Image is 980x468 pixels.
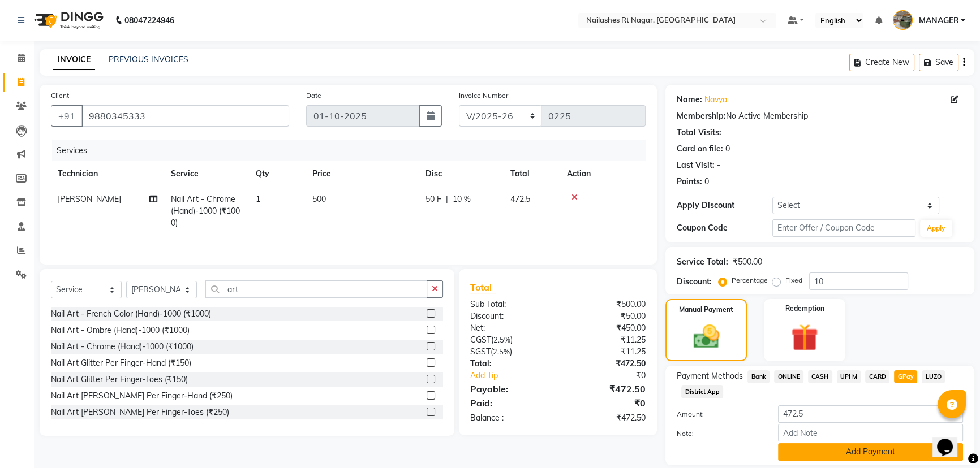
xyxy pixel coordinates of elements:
img: _gift.svg [783,320,827,354]
span: 10 % [453,193,471,205]
span: 50 F [425,193,441,205]
div: ₹0 [558,396,654,410]
span: MANAGER [918,15,958,27]
div: Nail Art [PERSON_NAME] Per Finger-Hand (₹250) [51,390,233,402]
div: Nail Art - French Color (Hand)-1000 (₹1000) [51,308,211,320]
div: ₹472.50 [558,358,654,370]
div: Total Visits: [677,127,721,138]
div: Net: [462,322,558,334]
label: Invoice Number [459,90,508,101]
div: Services [52,140,654,161]
th: Action [560,161,646,187]
span: Bank [747,370,770,383]
span: LUZO [922,370,945,383]
th: Technician [51,161,164,187]
input: Search or Scan [205,280,427,298]
span: 1 [256,194,260,204]
div: Apply Discount [677,200,772,211]
div: Balance : [462,412,558,424]
span: 2.5% [493,335,510,344]
span: ONLINE [774,370,803,383]
button: Apply [920,220,952,237]
a: Add Tip [462,370,574,382]
div: Last Visit: [677,159,715,171]
div: ₹500.00 [733,256,762,268]
span: District App [681,385,723,398]
div: Nail Art - Ombre (Hand)-1000 (₹1000) [51,324,190,336]
img: MANAGER [893,10,913,30]
span: [PERSON_NAME] [58,194,121,204]
div: Service Total: [677,256,728,268]
input: Enter Offer / Coupon Code [772,219,915,237]
div: Card on file: [677,143,723,155]
input: Search by Name/Mobile/Email/Code [81,105,289,127]
button: Create New [849,54,914,71]
span: GPay [894,370,917,383]
div: Discount: [462,310,558,322]
div: 0 [725,143,730,155]
label: Manual Payment [679,305,733,315]
div: ( ) [462,346,558,358]
span: CARD [865,370,889,383]
span: | [446,193,448,205]
div: Total: [462,358,558,370]
a: INVOICE [53,50,95,70]
label: Note: [668,428,770,439]
div: Payable: [462,382,558,396]
th: Total [504,161,560,187]
div: Nail Art - Chrome (Hand)-1000 (₹1000) [51,341,194,353]
div: ₹11.25 [558,346,654,358]
img: _cash.svg [685,322,728,352]
span: UPI M [837,370,861,383]
span: 472.5 [510,194,530,204]
div: ₹0 [574,370,654,382]
div: ₹11.25 [558,334,654,346]
div: - [717,159,720,171]
div: ₹472.50 [558,382,654,396]
iframe: chat widget [932,423,969,457]
th: Price [306,161,419,187]
span: CGST [470,335,491,345]
button: Save [919,54,958,71]
div: Paid: [462,396,558,410]
input: Amount [778,405,963,423]
span: Total [470,281,496,293]
a: Navya [704,94,727,106]
div: Nail Art Glitter Per Finger-Hand (₹150) [51,357,191,369]
span: Payment Methods [677,370,743,382]
div: Points: [677,176,702,188]
div: ( ) [462,334,558,346]
label: Redemption [785,304,824,314]
span: 500 [312,194,326,204]
span: Nail Art - Chrome (Hand)-1000 (₹1000) [171,194,240,228]
div: Discount: [677,276,712,288]
label: Fixed [785,275,802,285]
input: Add Note [778,424,963,441]
span: SGST [470,346,491,357]
th: Disc [419,161,504,187]
label: Client [51,90,69,101]
div: Name: [677,94,702,106]
th: Service [164,161,249,187]
button: Add Payment [778,443,963,461]
div: Sub Total: [462,298,558,310]
div: Membership: [677,110,726,122]
div: Coupon Code [677,222,772,234]
div: ₹450.00 [558,322,654,334]
img: logo [29,5,106,36]
span: CASH [808,370,832,383]
div: 0 [704,176,709,188]
div: ₹50.00 [558,310,654,322]
span: 2.5% [493,347,510,356]
div: No Active Membership [677,110,963,122]
a: PREVIOUS INVOICES [109,54,188,64]
th: Qty [249,161,306,187]
div: Nail Art Glitter Per Finger-Toes (₹150) [51,374,188,385]
div: ₹500.00 [558,298,654,310]
div: ₹472.50 [558,412,654,424]
label: Percentage [732,275,768,285]
button: +91 [51,105,83,127]
div: Nail Art [PERSON_NAME] Per Finger-Toes (₹250) [51,406,229,418]
b: 08047224946 [124,5,174,36]
label: Amount: [668,409,770,419]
